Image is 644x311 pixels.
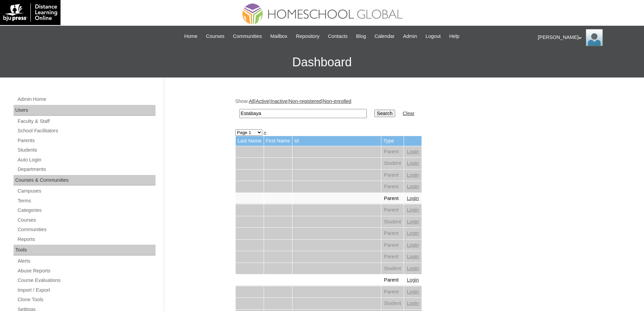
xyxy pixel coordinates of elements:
a: Home [181,32,201,40]
td: Last Name [236,136,264,146]
td: Parent [381,181,404,193]
a: Mailbox [267,32,291,40]
a: Login [407,254,419,259]
a: Inactive [270,98,288,104]
a: Login [407,266,419,271]
div: Courses & Communities [14,175,156,186]
div: [PERSON_NAME] [538,29,637,46]
td: Parent [381,170,404,181]
td: Parent [381,274,404,286]
a: Active [256,98,269,104]
div: Tools [14,245,156,256]
a: Courses [17,216,156,224]
a: Campuses [17,187,156,195]
a: Abuse Reports [17,267,156,275]
td: Parent [381,146,404,158]
a: Auto Login [17,156,156,164]
a: Non-enrolled [323,98,351,104]
span: Communities [233,32,262,40]
a: Admin Home [17,95,156,104]
a: Login [407,289,419,294]
a: School Facilitators [17,127,156,135]
a: Terms [17,197,156,205]
td: Id [292,136,381,146]
td: Parent [381,204,404,216]
a: Clear [403,111,414,116]
a: Categories [17,206,156,215]
td: Parent [381,240,404,251]
a: » [264,130,266,135]
img: logo-white.png [3,3,57,22]
a: Login [407,184,419,189]
a: Course Evaluations [17,276,156,285]
a: Login [407,301,419,306]
a: Login [407,277,419,283]
a: Import / Export [17,286,156,294]
a: Login [407,160,419,166]
input: Search [239,109,367,118]
td: Student [381,263,404,274]
a: Login [407,172,419,178]
a: Clone Tools [17,295,156,304]
a: Alerts [17,257,156,265]
a: Reports [17,235,156,244]
span: Calendar [375,32,395,40]
div: Show: | | | | [235,98,570,122]
span: Contacts [328,32,348,40]
a: Faculty & Staff [17,117,156,126]
td: First Name [264,136,292,146]
td: Parent [381,286,404,298]
a: Login [407,242,419,248]
span: Courses [206,32,224,40]
a: Communities [230,32,265,40]
span: Home [184,32,197,40]
td: Student [381,158,404,169]
a: Repository [292,32,323,40]
span: Mailbox [270,32,288,40]
td: Parent [381,251,404,263]
a: Contacts [325,32,351,40]
a: All [249,98,254,104]
span: Logout [426,32,441,40]
img: Ariane Ebuen [586,29,603,46]
a: Login [407,219,419,224]
a: Communities [17,225,156,234]
a: Logout [422,32,444,40]
td: Student [381,216,404,228]
span: Help [449,32,459,40]
div: Users [14,105,156,116]
h3: Dashboard [3,47,641,77]
a: Calendar [371,32,398,40]
td: Parent [381,193,404,204]
a: Login [407,207,419,213]
a: Blog [353,32,369,40]
a: Login [407,230,419,236]
a: Departments [17,165,156,174]
td: Type [381,136,404,146]
span: Admin [403,32,417,40]
a: Non-registered [289,98,322,104]
a: Parents [17,136,156,145]
span: Blog [356,32,366,40]
a: Login [407,196,419,201]
a: Courses [202,32,228,40]
a: Students [17,146,156,154]
td: Parent [381,228,404,239]
a: Login [407,149,419,154]
input: Search [374,110,395,117]
a: Help [446,32,463,40]
a: Admin [400,32,421,40]
span: Repository [296,32,319,40]
td: Student [381,298,404,309]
